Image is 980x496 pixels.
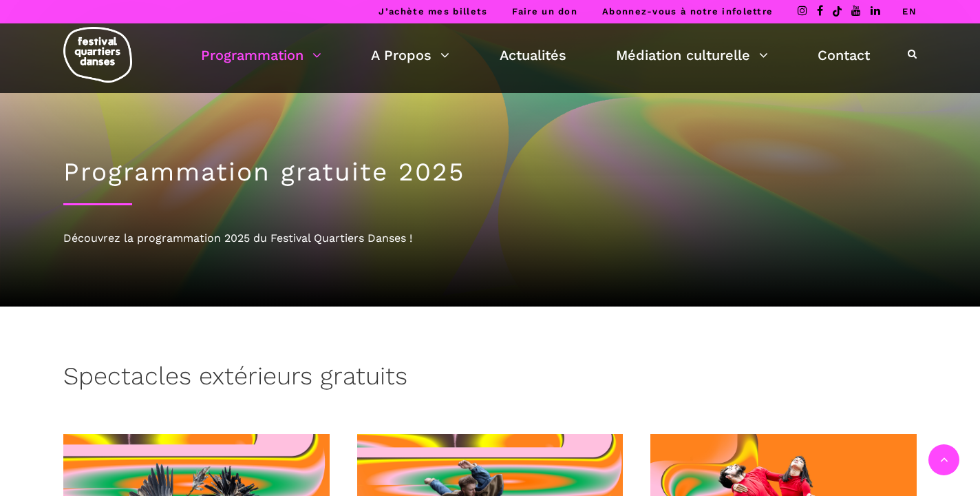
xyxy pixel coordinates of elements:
a: J’achète mes billets [379,6,487,17]
img: logo-fqd-med [63,27,132,83]
div: Découvrez la programmation 2025 du Festival Quartiers Danses ! [63,229,917,247]
a: Contact [818,43,870,67]
a: A Propos [371,43,449,67]
a: EN [902,6,917,17]
a: Actualités [500,43,566,67]
a: Abonnez-vous à notre infolettre [602,6,773,17]
a: Faire un don [512,6,577,17]
a: Médiation culturelle [616,43,768,67]
h1: Programmation gratuite 2025 [63,157,917,187]
a: Programmation [201,43,321,67]
h3: Spectacles extérieurs gratuits [63,362,407,396]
